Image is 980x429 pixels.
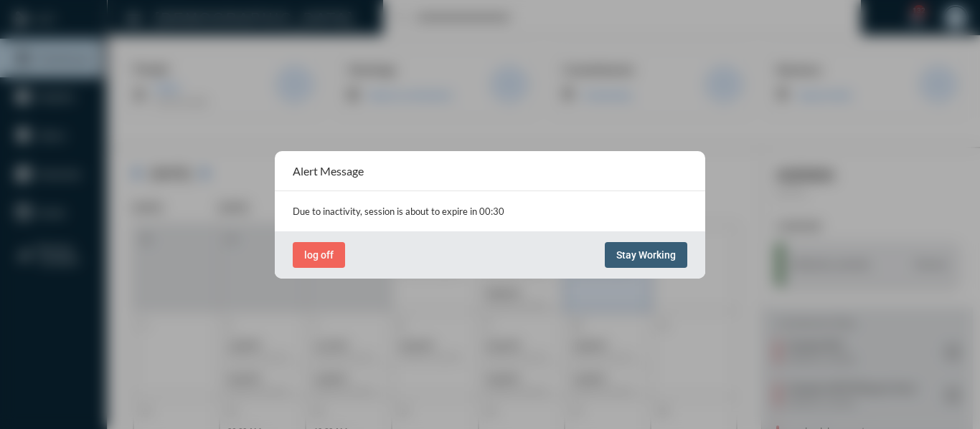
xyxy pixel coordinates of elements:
span: Stay Working [616,249,676,261]
p: Due to inactivity, session is about to expire in 00:30 [293,206,687,217]
span: log off [304,249,334,261]
h2: Alert Message [293,164,364,178]
button: log off [293,242,345,268]
button: Stay Working [605,242,687,268]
